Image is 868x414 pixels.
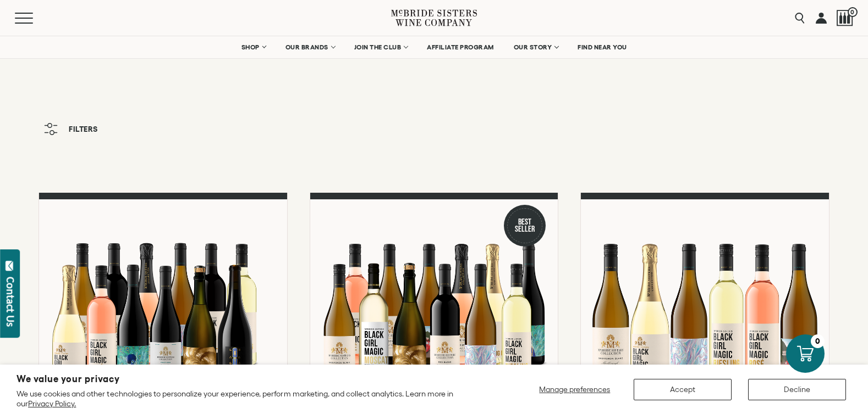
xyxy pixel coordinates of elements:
span: FIND NEAR YOU [578,43,627,51]
span: Filters [69,125,98,133]
span: Manage preferences [539,385,610,394]
a: OUR STORY [507,36,565,58]
span: OUR BRANDS [285,43,328,51]
button: Decline [748,379,846,400]
a: FIND NEAR YOU [570,36,634,58]
button: Manage preferences [532,379,617,400]
button: Mobile Menu Trigger [15,13,54,24]
a: Privacy Policy. [28,399,76,408]
button: Accept [634,379,732,400]
h2: We value your privacy [17,374,491,384]
a: SHOP [234,36,273,58]
div: Contact Us [5,277,16,327]
div: 0 [811,334,825,348]
span: 0 [848,7,858,17]
span: AFFILIATE PROGRAM [427,43,494,51]
span: OUR STORY [514,43,552,51]
span: SHOP [241,43,260,51]
a: JOIN THE CLUB [347,36,415,58]
button: Filters [39,118,103,141]
span: JOIN THE CLUB [354,43,402,51]
a: AFFILIATE PROGRAM [420,36,501,58]
a: OUR BRANDS [278,36,342,58]
p: We use cookies and other technologies to personalize your experience, perform marketing, and coll... [17,389,491,409]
